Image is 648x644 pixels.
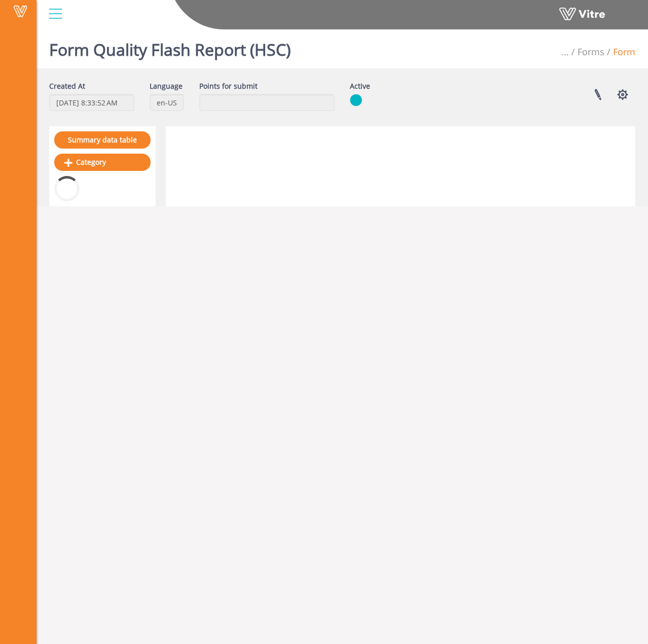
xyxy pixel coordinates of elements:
label: Active [350,81,370,91]
li: Form [604,46,635,59]
label: Language [150,81,183,91]
label: Created At [49,81,85,91]
img: yes [350,94,362,106]
a: Summary data table [54,131,151,149]
a: Forms [578,46,604,58]
a: Category [54,154,151,171]
label: Points for submit [199,81,258,91]
span: ... [561,46,569,58]
h1: Form Quality Flash Report (HSC) [49,25,291,68]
